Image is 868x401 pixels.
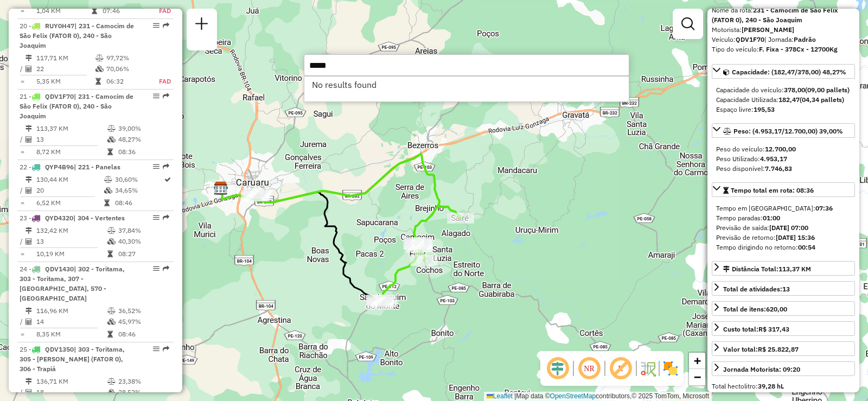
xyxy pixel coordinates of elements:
span: 113,37 KM [778,265,811,273]
span: Peso: (4.953,17/12.700,00) 39,00% [733,127,843,135]
em: Rota exportada [163,22,169,29]
span: | 231 - Camocim de São Felix (FATOR 0), 240 - São Joaquim [20,92,133,120]
div: Peso Utilizado: [716,154,851,164]
a: Zoom in [689,353,705,369]
td: 5,35 KM [36,76,95,87]
td: 23,38% [118,376,169,387]
td: 39,00% [118,123,169,134]
i: Total de Atividades [25,319,32,325]
em: Opções [153,93,159,99]
td: FAD [147,5,171,16]
span: Peso do veículo: [716,145,796,153]
strong: 195,53 [754,105,775,113]
i: Distância Total [25,308,32,314]
strong: F. Fixa - 378Cx - 12700Kg [759,45,838,53]
a: Leaflet [487,392,513,400]
div: Tempo em [GEOGRAPHIC_DATA]: [716,203,851,213]
span: 25 - [20,345,125,373]
span: | 221 - Panelas [74,163,120,171]
td: 1,04 KM [36,5,91,16]
td: 8,35 KM [36,329,107,340]
div: Total de itens: [723,304,787,314]
td: 08:36 [118,147,169,157]
span: 20 - [20,22,134,49]
i: % de utilização da cubagem [107,136,116,143]
em: Opções [153,346,159,352]
i: Distância Total [25,176,32,183]
td: 130,44 KM [36,174,104,185]
em: Opções [153,22,159,29]
td: 36,52% [118,305,169,316]
td: 136,71 KM [36,376,107,387]
a: Tempo total em rota: 08:36 [712,182,855,197]
em: Rota exportada [163,346,169,352]
td: = [20,198,25,208]
strong: 12.700,00 [765,145,796,153]
td: 22 [36,63,95,74]
i: % de utilização da cubagem [107,238,116,245]
div: Espaço livre: [716,105,851,114]
td: 14 [36,316,107,327]
strong: R$ 317,43 [758,325,789,333]
td: 06:32 [106,76,148,87]
i: Total de Atividades [25,66,32,72]
span: QYP4B96 [45,163,74,171]
div: Peso: (4.953,17/12.700,00) 39,00% [712,140,855,178]
span: | Jornada: [764,35,816,43]
div: Tipo do veículo: [712,44,855,54]
a: Jornada Motorista: 09:20 [712,361,855,376]
td: 08:46 [114,198,163,208]
td: 116,96 KM [36,305,107,316]
div: Nome da rota: [712,5,855,25]
div: Valor total: [723,345,799,354]
strong: [DATE] 15:36 [776,233,815,241]
td: / [20,185,25,196]
td: = [20,329,25,340]
span: Total de atividades: [723,285,790,293]
i: % de utilização do peso [107,378,116,385]
em: Rota exportada [163,265,169,272]
em: Rota exportada [163,214,169,221]
img: Exibir/Ocultar setores [662,360,679,377]
span: + [694,354,701,367]
td: 08:46 [118,329,169,340]
span: | 304 - Vertentes [73,214,125,222]
strong: [DATE] 07:00 [769,224,808,232]
td: 07:46 [102,5,147,16]
span: QYD4320 [45,214,73,222]
td: 45,97% [118,316,169,327]
strong: 00:54 [798,243,815,251]
i: % de utilização da cubagem [107,319,116,325]
td: 18 [36,387,107,398]
em: Opções [153,265,159,272]
span: 22 - [20,163,120,171]
td: = [20,76,25,87]
span: QDV1F70 [45,92,74,100]
a: Capacidade: (182,47/378,00) 48,27% [712,64,855,79]
strong: (09,00 pallets) [805,86,850,94]
i: % de utilização do peso [107,125,116,132]
div: Tempo total em rota: 08:36 [712,199,855,257]
a: Exibir filtros [677,13,699,35]
strong: QDV1F70 [736,35,764,43]
div: Veículo: [712,35,855,44]
td: 37,84% [118,225,169,236]
div: Capacidade Utilizada: [716,95,851,105]
td: 117,71 KM [36,53,95,63]
td: 08:27 [118,249,169,259]
a: Peso: (4.953,17/12.700,00) 39,00% [712,123,855,138]
td: 6,52 KM [36,198,104,208]
img: CDD Caruaru [214,181,228,195]
strong: 01:00 [763,214,780,222]
td: / [20,236,25,247]
td: / [20,134,25,145]
div: Total hectolitro: [712,381,855,391]
i: % de utilização do peso [107,227,116,234]
i: Tempo total em rota [104,200,110,206]
img: Fluxo de ruas [639,360,656,377]
div: Capacidade do veículo: [716,85,851,95]
div: Jornada Motorista: 09:20 [723,365,800,374]
td: 34,65% [114,185,163,196]
td: 132,42 KM [36,225,107,236]
td: 97,72% [106,53,148,63]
